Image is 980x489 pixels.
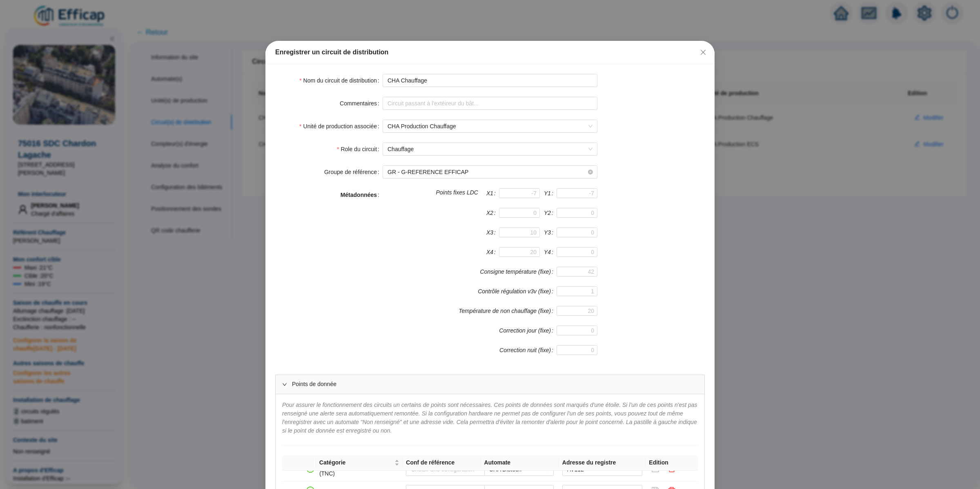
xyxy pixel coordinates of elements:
label: Y2 [544,208,557,218]
span: Pour assurer le fonctionnement des circuits un certains de points sont nécessaires. Ces points de... [282,402,697,434]
label: Commentaires [340,97,383,110]
label: Contrôle régulation v3v (fixe) [478,286,557,296]
label: Consigne température (fixe) [480,267,557,277]
span: Fermer [697,49,710,56]
input: Commentaires [383,97,597,110]
label: X1 [486,188,499,198]
input: Y1 [557,188,597,198]
th: Conf de référence [403,455,481,471]
label: X2 [486,208,499,218]
span: GR - G-REFERENCE EFFICAP [388,166,592,178]
strong: Métadonnées [341,192,377,198]
span: close [700,49,706,56]
label: Correction nuit (fixe) [499,345,557,355]
label: Correction jour (fixe) [499,326,557,335]
input: Nom du circuit de distribution [383,74,597,87]
span: close-circle [588,170,593,174]
input: Y3 [557,228,597,237]
input: Y2 [557,208,597,218]
input: Contrôle régulation v3v (fixe) [557,286,597,296]
label: Y3 [544,228,557,237]
label: Température de non chauffage (fixe) [459,306,557,316]
input: X1 [499,188,540,198]
th: Catégorie [316,455,403,471]
th: Adresse du registre [559,455,646,471]
span: expanded [282,382,287,387]
label: Unité de production associée [299,120,383,133]
input: Température de non chauffage (fixe) [557,306,597,316]
label: Groupe de référence [324,165,383,179]
input: Consigne température (fixe) [557,267,597,277]
div: Points fixes LDC [436,188,478,208]
input: X4 [499,247,540,257]
span: CHA Production Chauffage [388,120,592,132]
th: Edition [646,455,698,471]
input: X3 [499,228,540,237]
button: Close [697,46,710,59]
label: X3 [486,228,499,237]
th: Automate [481,455,559,471]
span: Points de donnée [292,380,698,389]
span: Catégorie [319,458,393,467]
label: Role du circuit [337,143,383,156]
input: Correction jour (fixe) [557,326,597,335]
div: Points de donnée [276,375,704,394]
label: Nom du circuit de distribution [299,74,383,87]
div: Enregistrer un circuit de distribution [275,47,705,57]
label: X4 [486,247,499,257]
input: Y4 [557,247,597,257]
label: Y4 [544,247,557,257]
label: Y1 [544,188,557,198]
input: Correction nuit (fixe) [557,345,597,355]
span: Chauffage [388,143,592,155]
input: X2 [499,208,540,218]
